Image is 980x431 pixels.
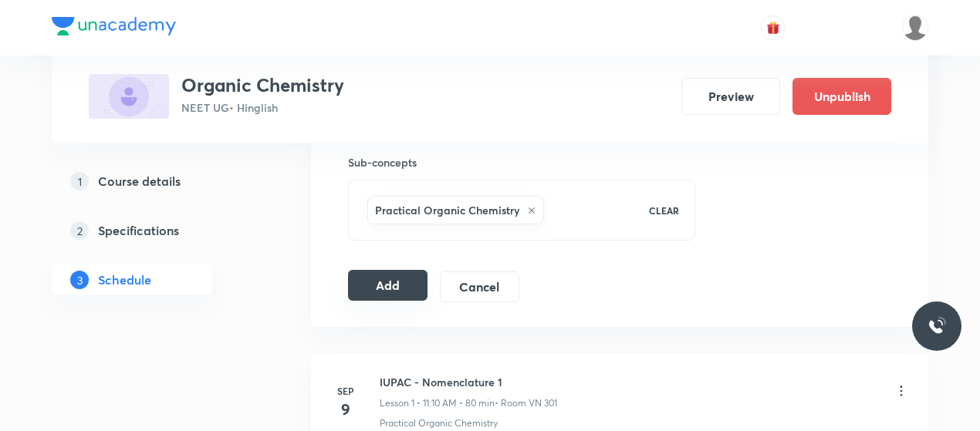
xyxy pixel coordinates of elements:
img: Company Logo [52,17,176,35]
a: Company Logo [52,17,176,39]
button: Preview [681,78,780,115]
button: Cancel [440,271,519,302]
h4: 9 [330,398,361,421]
p: 3 [70,271,89,289]
h5: Course details [98,172,181,190]
p: 1 [70,172,89,190]
button: Add [348,270,427,301]
p: NEET UG • Hinglish [181,99,344,116]
p: • Room VN 301 [495,396,557,410]
h6: IUPAC - Nomenclature 1 [380,374,557,390]
h3: Organic Chemistry [181,74,344,96]
p: Practical Organic Chemistry [380,416,498,430]
img: avatar [766,21,780,35]
p: Lesson 1 • 11:10 AM • 80 min [380,396,495,410]
p: CLEAR [649,204,679,217]
img: 65ABA97F-F986-42CF-AA3B-CBC2A96CFE1A_plus.png [89,74,169,119]
h5: Specifications [98,221,179,240]
h6: Sep [330,384,361,398]
h6: Practical Organic Chemistry [375,202,519,218]
button: Unpublish [792,78,891,115]
a: 2Specifications [52,215,262,246]
p: 2 [70,221,89,240]
button: avatar [761,15,786,40]
h5: Schedule [98,271,151,289]
img: Dhirendra singh [902,15,928,41]
h6: Sub-concepts [348,154,695,170]
img: ttu [928,317,946,335]
a: 1Course details [52,166,262,197]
